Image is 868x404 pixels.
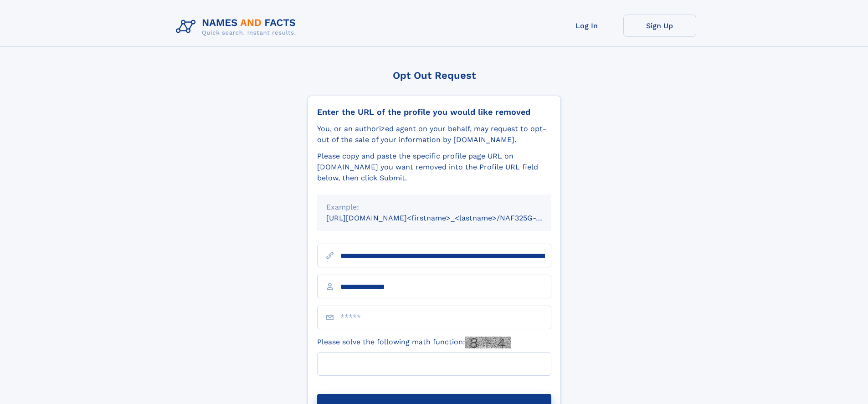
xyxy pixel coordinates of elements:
a: Sign Up [623,15,696,37]
label: Please solve the following math function: [317,337,511,348]
div: Opt Out Request [308,70,561,81]
div: Please copy and paste the specific profile page URL on [DOMAIN_NAME] you want removed into the Pr... [317,151,551,184]
div: Example: [326,202,542,213]
small: [URL][DOMAIN_NAME]<firstname>_<lastname>/NAF325G-xxxxxxxx [326,214,569,222]
a: Log In [550,15,623,37]
div: You, or an authorized agent on your behalf, may request to opt-out of the sale of your informatio... [317,123,551,145]
div: Enter the URL of the profile you would like removed [317,107,551,117]
img: Logo Names and Facts [172,15,303,39]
